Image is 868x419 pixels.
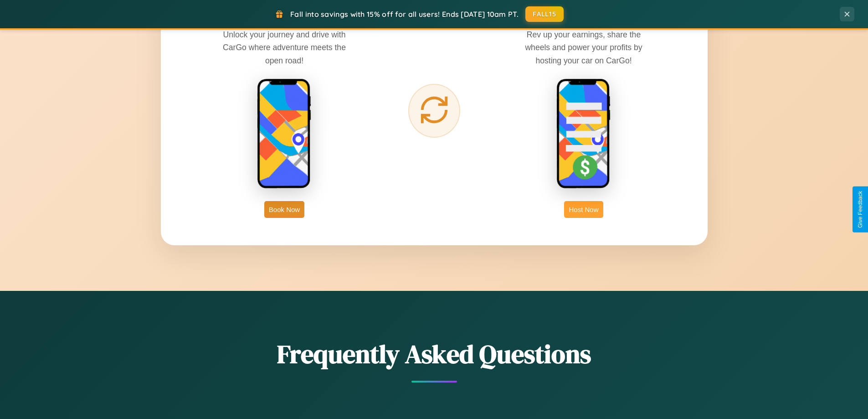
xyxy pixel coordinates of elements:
img: host phone [556,78,611,190]
span: Fall into savings with 15% off for all users! Ends [DATE] 10am PT. [290,10,519,19]
button: Host Now [564,201,603,218]
button: FALL15 [525,6,564,22]
img: rent phone [257,78,312,190]
div: Give Feedback [857,191,863,228]
h2: Frequently Asked Questions [161,336,708,372]
p: Rev up your earnings, share the wheels and power your profits by hosting your car on CarGo! [515,28,652,67]
button: Book Now [264,201,304,218]
p: Unlock your journey and drive with CarGo where adventure meets the open road! [216,28,353,67]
